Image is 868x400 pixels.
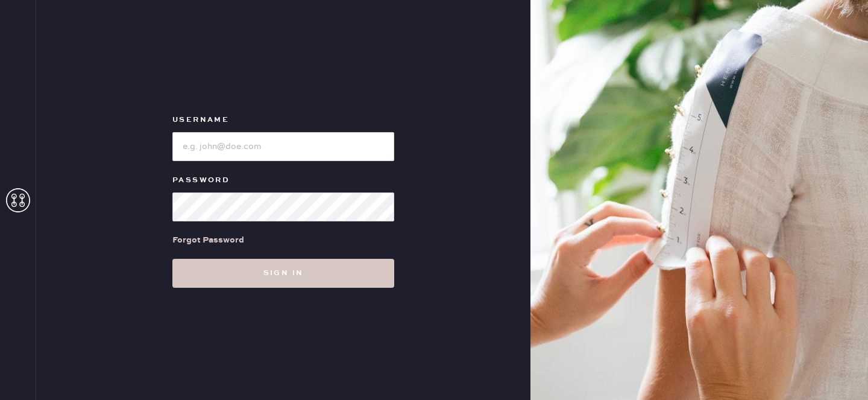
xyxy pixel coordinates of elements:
[172,221,244,259] a: Forgot Password
[172,259,394,288] button: Sign in
[172,113,394,127] label: Username
[172,132,394,161] input: e.g. john@doe.com
[172,173,394,188] label: Password
[172,233,244,247] div: Forgot Password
